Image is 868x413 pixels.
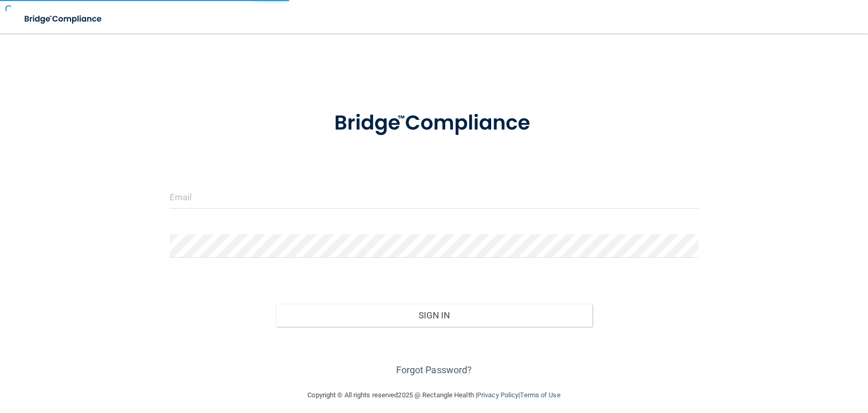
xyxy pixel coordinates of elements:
[396,364,472,375] a: Forgot Password?
[16,8,112,30] img: bridge_compliance_login_screen.278c3ca4.svg
[477,391,518,399] a: Privacy Policy
[313,96,556,151] img: bridge_compliance_login_screen.278c3ca4.svg
[244,378,625,412] div: Copyright © All rights reserved 2025 @ Rectangle Health | |
[520,391,560,399] a: Terms of Use
[276,304,593,327] button: Sign In
[170,185,698,209] input: Email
